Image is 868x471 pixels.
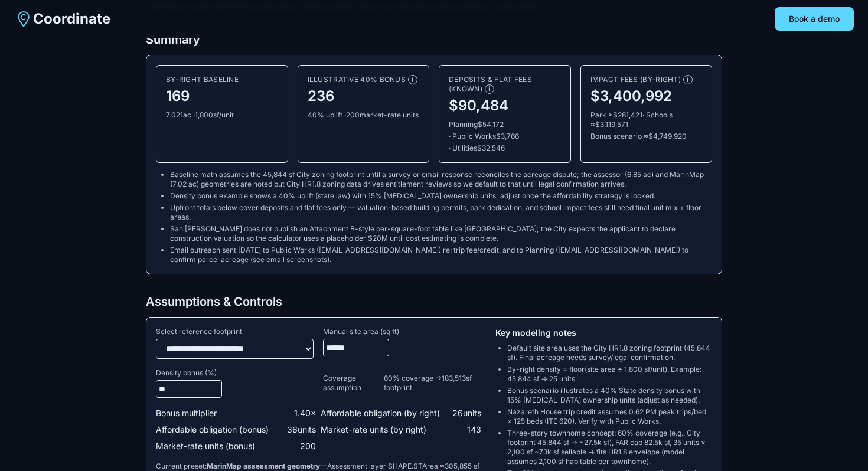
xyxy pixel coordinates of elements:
span: Manual site area (sq ft) [323,327,481,336]
span: 1.40 × [294,407,316,419]
span: Coverage assumption [323,374,383,392]
div: $90,484 [449,96,561,115]
select: Select reference footprint [156,339,314,359]
span: Density bonus (%) [156,368,314,378]
li: Three-story townhome concept: 60% coverage (e.g., City footprint 45,844 sf → ~27.5k sf), FAR cap ... [507,429,712,466]
span: · Public Works $3,766 [449,132,519,141]
span: Affordable obligation (by right) [321,407,440,419]
button: More info [408,75,417,84]
li: Email outreach sent [DATE] to Public Works ([EMAIL_ADDRESS][DOMAIN_NAME]) re: trip fee/credit, an... [170,246,712,264]
strong: MarinMap assessment geometry [207,462,320,470]
span: Coordinate [33,9,110,28]
div: 40 % uplift · 200 market-rate units [308,110,420,120]
div: 7.021 ac · 1,800 sf/unit [166,110,278,120]
span: Select reference footprint [156,327,314,336]
li: Upfront totals below cover deposits and flat fees only — valuation-based building permits, park d... [170,203,712,222]
div: Illustrative 40% bonus [308,75,420,84]
h2: Summary [146,31,722,48]
li: Nazareth House trip credit assumes 0.62 PM peak trips/bed × 125 beds (ITE 620). Verify with Publi... [507,407,712,426]
span: Market-rate units (bonus) [156,440,255,452]
input: Manual site area (sq ft) [323,339,389,356]
span: 200 [300,440,316,452]
span: · Utilities $32,546 [449,143,505,153]
div: $3,400,992 [590,87,703,106]
li: Density bonus example shows a 40% uplift (state law) with 15% [MEDICAL_DATA] ownership units; adj... [170,191,712,201]
span: 143 [467,424,481,436]
span: Planning $54,172 [449,120,504,129]
button: More info [485,84,494,94]
h2: Assumptions & Controls [146,293,722,310]
li: By-right density = floor(site area ÷ 1,800 sf/unit). Example: 45,844 sf → 25 units. [507,365,712,384]
span: Affordable obligation (bonus) [156,424,269,436]
span: Market-rate units (by right) [321,424,426,436]
span: 36 units [287,424,316,436]
img: Coordinate [14,9,33,28]
a: Coordinate [14,9,110,28]
div: Impact fees (by-right) [590,75,703,84]
span: Bonus multiplier [156,407,217,419]
input: Density bonus (%) [156,380,222,398]
li: Baseline math assumes the 45,844 sf City zoning footprint until a survey or email response reconc... [170,170,712,189]
div: By-right baseline [166,75,278,84]
span: 26 units [452,407,481,419]
div: Deposits & flat fees (known) [449,75,561,94]
li: Bonus scenario illustrates a 40% State density bonus with 15% [MEDICAL_DATA] ownership units (adj... [507,386,712,405]
button: Book a demo [775,7,854,31]
button: More info [683,75,693,84]
div: 236 [308,87,420,106]
span: Park ≈ $281,421 · Schools ≈ $3,119,571 [590,110,703,129]
div: 169 [166,87,278,106]
li: San [PERSON_NAME] does not publish an Attachment B-style per-square-foot table like [GEOGRAPHIC_D... [170,224,712,243]
h3: Key modeling notes [495,327,712,339]
span: Bonus scenario ≈ $4,749,920 [590,132,703,141]
span: 60% coverage → 183,513 sf footprint [384,374,481,392]
li: Default site area uses the City HR1.8 zoning footprint (45,844 sf). Final acreage needs survey/le... [507,344,712,362]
